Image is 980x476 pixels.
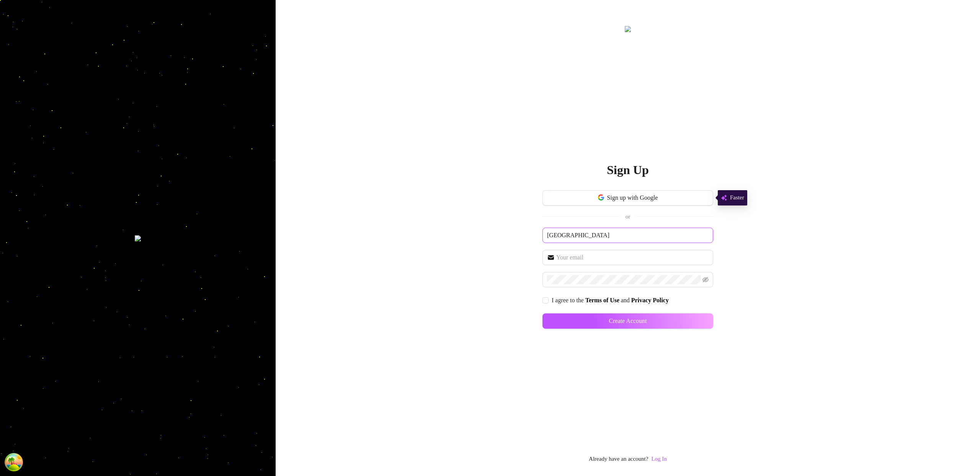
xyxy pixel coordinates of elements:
a: Terms of Use [585,297,619,304]
span: eye-invisible [702,277,709,283]
input: Enter your Name [542,228,713,243]
button: Create Account [542,313,713,329]
img: svg%3e [721,193,727,202]
strong: Terms of Use [585,297,619,303]
input: Your email [556,253,709,262]
span: Sign up with Google [607,194,658,201]
button: Sign up with Google [542,190,713,205]
button: Open Tanstack query devtools [6,455,21,470]
span: or [626,214,630,220]
a: Log In [651,455,666,464]
span: Create Account [609,318,647,324]
a: Log In [651,456,666,462]
span: Faster [730,193,744,202]
img: logo.svg [625,26,631,32]
span: and [621,297,631,303]
span: Already have an account? [589,455,648,464]
h2: Sign Up [607,162,648,178]
strong: Privacy Policy [631,297,669,303]
img: signup-background.svg [135,235,141,241]
span: I agree to the [552,297,585,303]
a: Privacy Policy [631,297,669,304]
